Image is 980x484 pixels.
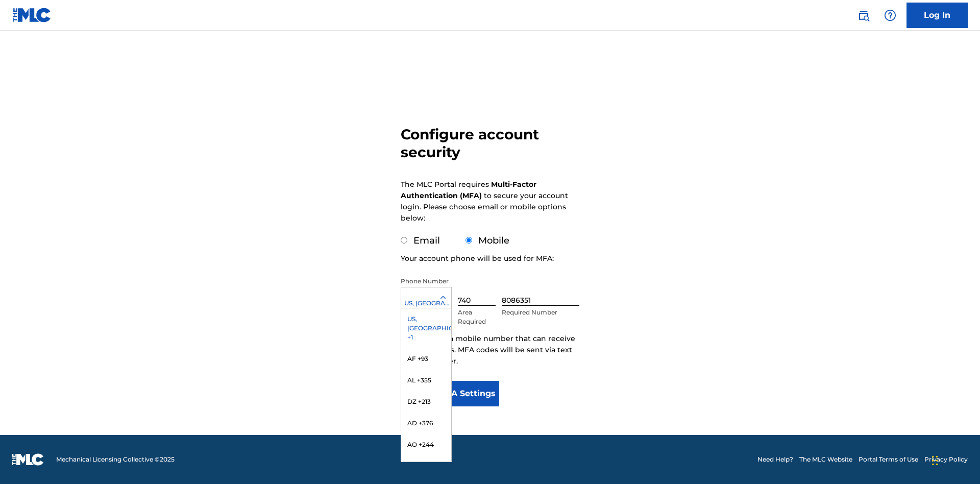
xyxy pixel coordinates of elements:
p: Please enter a mobile number that can receive text messages. MFA codes will be sent via text to t... [401,333,579,367]
div: AO +244 [401,434,451,455]
img: MLC Logo [12,8,52,22]
img: logo [12,453,44,466]
iframe: Chat Widget [929,435,980,484]
a: Need Help? [757,455,793,464]
img: search [857,9,870,21]
div: AI +1264 [401,455,451,477]
div: Help [880,5,900,26]
a: Public Search [853,5,874,26]
div: Drag [932,445,938,476]
a: Log In [906,3,968,28]
p: Required Number [502,308,579,317]
p: The MLC Portal requires to secure your account login. Please choose email or mobile options below: [401,179,568,224]
div: US, [GEOGRAPHIC_DATA] +1 [401,308,451,348]
span: Mechanical Licensing Collective © 2025 [56,455,175,464]
div: US, [GEOGRAPHIC_DATA] +1 [401,299,451,308]
div: AF +93 [401,348,451,370]
p: Area Required [458,308,496,326]
a: Portal Terms of Use [859,455,918,464]
a: The MLC Website [799,455,852,464]
a: Privacy Policy [924,455,968,464]
img: help [884,9,896,21]
div: AL +355 [401,370,451,391]
div: DZ +213 [401,391,451,413]
div: AD +376 [401,413,451,434]
p: Your account phone will be used for MFA: [401,253,554,264]
h3: Configure account security [401,126,579,161]
label: Email [413,235,440,246]
label: Mobile [478,235,509,246]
